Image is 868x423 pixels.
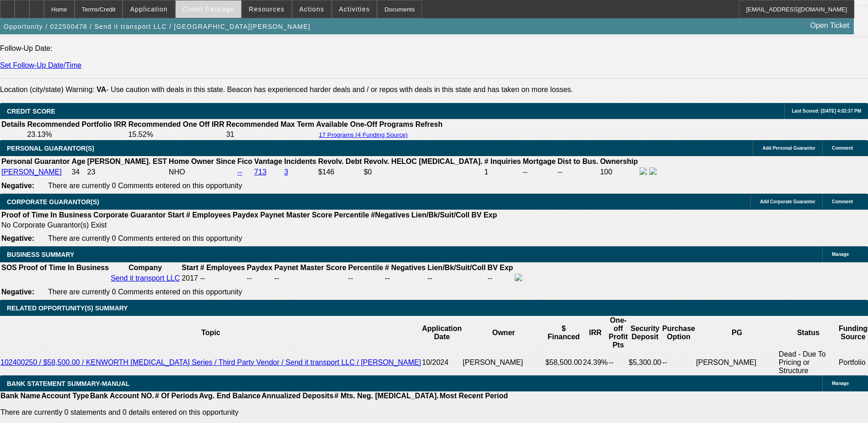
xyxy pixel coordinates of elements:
td: $5,300.00 [628,350,662,375]
a: [PERSON_NAME] [1,168,62,176]
th: Funding Source [838,316,868,350]
span: Actions [299,5,324,13]
th: Recommended One Off IRR [128,120,225,129]
span: CORPORATE GUARANTOR(S) [7,198,99,206]
button: Application [123,0,174,18]
button: 17 Programs (4 Funding Source) [316,131,410,139]
span: There are currently 0 Comments entered on this opportunity [48,288,242,296]
td: $58,500.00 [545,350,582,375]
span: Manage [832,252,849,257]
a: 713 [254,168,267,176]
td: $146 [318,167,362,177]
th: Security Deposit [628,316,662,350]
td: -- [246,273,273,283]
span: Resources [249,5,285,13]
img: linkedin-icon.png [649,168,657,175]
th: Available One-Off Programs [316,120,414,129]
th: Owner [462,316,545,350]
b: Corporate Guarantor [93,211,166,219]
td: [PERSON_NAME] [462,350,545,375]
td: 23 [87,167,167,177]
b: Revolv. HELOC [MEDICAL_DATA]. [364,157,483,165]
b: Vantage [254,157,282,165]
td: Dead - Due To Pricing or Structure [778,350,838,375]
button: Credit Package [176,0,241,18]
b: VA [97,86,106,93]
span: -- [200,274,205,282]
th: Recommended Portfolio IRR [27,120,127,129]
b: # Negatives [385,264,426,271]
b: Paynet Master Score [274,264,346,271]
a: Send it transport LLC [111,274,180,282]
b: Negative: [1,288,34,296]
th: Application Date [421,316,462,350]
td: -- [427,273,486,283]
span: Activities [339,5,370,13]
b: # Employees [200,264,245,271]
th: Details [1,120,26,129]
b: Percentile [348,264,383,271]
b: # Employees [186,211,231,219]
th: Proof of Time In Business [18,263,109,272]
th: SOS [1,263,17,272]
th: Most Recent Period [439,391,508,401]
td: -- [608,350,628,375]
b: Personal Guarantor [1,157,70,165]
td: $0 [363,167,483,177]
td: -- [523,167,556,177]
td: 23.13% [27,130,127,139]
th: IRR [582,316,608,350]
td: 31 [226,130,315,139]
td: 2017 [181,273,199,283]
b: Incidents [284,157,316,165]
span: Credit Package [183,5,234,13]
th: # Mts. Neg. [MEDICAL_DATA]. [334,391,439,401]
b: Ownership [600,157,638,165]
b: Revolv. Debt [318,157,362,165]
a: 102400250 / $58,500.00 / KENWORTH [MEDICAL_DATA] Series / Third Party Vendor / Send it transport ... [0,358,421,366]
b: Paydex [247,264,272,271]
b: Paynet Master Score [260,211,332,219]
b: Paydex [233,211,259,219]
th: Annualized Deposits [261,391,334,401]
td: 100 [599,167,638,177]
b: BV Exp [487,264,513,271]
button: Resources [242,0,291,18]
a: -- [237,168,243,176]
b: Start [182,264,198,271]
b: Lien/Bk/Suit/Coll [427,264,485,271]
a: 3 [284,168,288,176]
b: Age [71,157,85,165]
span: PERSONAL GUARANTOR(S) [7,145,94,152]
a: Open Ticket [807,18,853,33]
b: # Inquiries [484,157,521,165]
b: Negative: [1,182,34,190]
td: -- [662,350,695,375]
span: Manage [832,381,849,386]
span: RELATED OPPORTUNITY(S) SUMMARY [7,304,128,312]
td: 24.39% [582,350,608,375]
span: Last Scored: [DATE] 4:02:37 PM [792,108,861,114]
div: -- [274,274,346,282]
b: Start [167,211,184,219]
td: Portfolio [838,350,868,375]
img: facebook-icon.png [640,168,647,175]
td: NHO [168,167,236,177]
label: - Use caution with deals in this state. Beacon has experienced harder deals and / or repos with d... [97,86,573,93]
b: Mortgage [523,157,556,165]
b: [PERSON_NAME]. EST [87,157,167,165]
td: No Corporate Guarantor(s) Exist [1,221,501,230]
span: Comment [832,199,853,204]
p: There are currently 0 statements and 0 details entered on this opportunity [0,408,508,417]
span: Application [130,5,167,13]
b: BV Exp [471,211,497,219]
span: There are currently 0 Comments entered on this opportunity [48,234,242,242]
span: CREDIT SCORE [7,108,55,115]
th: Refresh [415,120,443,129]
th: Recommended Max Term [226,120,315,129]
img: facebook-icon.png [515,274,522,281]
th: Purchase Option [662,316,695,350]
td: 10/2024 [421,350,462,375]
td: 15.52% [128,130,225,139]
button: Activities [332,0,377,18]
